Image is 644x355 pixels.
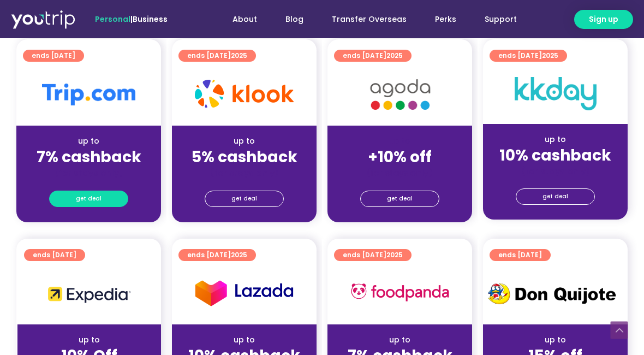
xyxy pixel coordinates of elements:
[37,146,141,168] strong: 7% cashback
[192,146,297,168] strong: 5% cashback
[95,14,168,25] span: |
[33,249,76,261] span: ends [DATE]
[197,9,531,29] nav: Menu
[231,250,247,259] span: 2025
[26,334,152,346] div: up to
[95,14,130,25] span: Personal
[25,135,152,147] div: up to
[390,135,410,146] span: up to
[334,249,412,261] a: ends [DATE]2025
[574,10,633,29] a: Sign up
[334,50,412,62] a: ends [DATE]2025
[490,249,551,261] a: ends [DATE]
[470,9,531,29] a: Support
[421,9,470,29] a: Perks
[343,249,403,261] span: ends [DATE]
[231,191,257,206] span: get deal
[589,14,618,25] span: Sign up
[133,14,168,25] a: Business
[76,191,102,206] span: get deal
[499,145,611,166] strong: 10% cashback
[49,191,128,207] a: get deal
[386,250,403,259] span: 2025
[368,146,432,168] strong: +10% off
[23,50,84,62] a: ends [DATE]
[181,167,308,179] div: (for stays only)
[343,50,403,62] span: ends [DATE]
[25,167,152,179] div: (for stays only)
[336,167,463,179] div: (for stays only)
[498,50,558,62] span: ends [DATE]
[336,334,463,346] div: up to
[492,334,619,346] div: up to
[178,50,256,62] a: ends [DATE]2025
[231,51,247,60] span: 2025
[492,165,619,177] div: (for stays only)
[542,189,568,204] span: get deal
[181,135,308,147] div: up to
[498,249,542,261] span: ends [DATE]
[271,9,318,29] a: Blog
[542,51,558,60] span: 2025
[386,51,403,60] span: 2025
[24,249,85,261] a: ends [DATE]
[178,249,256,261] a: ends [DATE]2025
[387,191,413,206] span: get deal
[205,191,284,207] a: get deal
[360,191,439,207] a: get deal
[516,188,595,205] a: get deal
[187,249,247,261] span: ends [DATE]
[187,50,247,62] span: ends [DATE]
[32,50,75,62] span: ends [DATE]
[490,50,567,62] a: ends [DATE]2025
[318,9,421,29] a: Transfer Overseas
[218,9,271,29] a: About
[492,134,619,145] div: up to
[181,334,308,346] div: up to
